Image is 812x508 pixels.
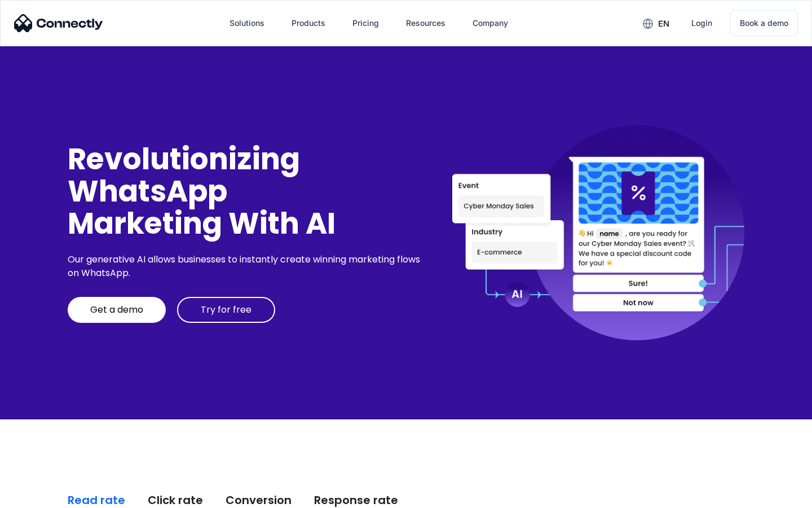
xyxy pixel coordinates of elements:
div: Response rate [314,492,398,508]
div: Pricing [352,15,379,31]
div: en [658,16,669,32]
a: Try for free [177,297,275,323]
div: Our generative AI allows businesses to instantly create winning marketing flows on WhatsApp. [68,253,424,280]
div: Try for free [201,304,251,316]
div: Resources [406,15,445,31]
div: Products [292,15,325,31]
img: Connectly Logo [14,14,103,32]
div: Read rate [68,492,125,508]
div: Conversion [226,492,292,508]
a: Login [682,10,721,37]
div: Login [691,15,712,31]
a: Get a demo [68,297,166,323]
div: Revolutionizing WhatsApp Marketing With AI [68,143,424,240]
a: Book a demo [730,10,798,36]
div: Company [473,15,508,31]
div: Click rate [148,492,203,508]
a: Pricing [343,10,388,37]
div: Solutions [230,15,264,31]
div: Get a demo [90,304,143,316]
